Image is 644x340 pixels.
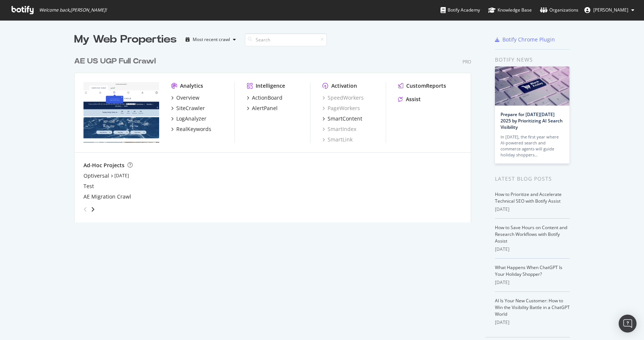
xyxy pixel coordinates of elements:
a: RealKeywords [171,125,211,133]
div: AE US UGP Full Crawl [74,56,156,67]
div: Organizations [540,6,578,14]
a: SmartLink [322,136,353,143]
div: [DATE] [495,319,570,326]
a: SmartIndex [322,125,356,133]
div: Most recent crawl [193,37,230,42]
a: Optiversal [83,172,109,180]
div: Intelligence [256,82,285,90]
a: LogAnalyzer [171,115,206,122]
div: Analytics [180,82,203,90]
a: SpeedWorkers [322,94,364,102]
a: AE Migration Crawl [83,193,131,200]
a: Test [83,183,94,190]
a: AE US UGP Full Crawl [74,56,159,67]
div: angle-left [80,203,90,215]
div: RealKeywords [176,125,211,133]
a: PageWorkers [322,105,360,112]
div: Botify news [495,56,570,64]
a: Overview [171,94,199,102]
div: Botify Academy [441,6,480,14]
span: Melanie Vadney [593,7,628,13]
div: Overview [176,94,199,102]
a: SiteCrawler [171,105,205,112]
img: Prepare for Black Friday 2025 by Prioritizing AI Search Visibility [495,66,569,106]
div: My Web Properties [74,32,177,47]
div: angle-right [90,206,95,213]
div: Botify Chrome Plugin [502,36,555,43]
div: Assist [406,96,421,103]
a: [DATE] [114,172,129,179]
img: www.ae.com [83,82,159,143]
div: AlertPanel [252,105,278,112]
div: [DATE] [495,206,570,213]
div: In [DATE], the first year where AI-powered search and commerce agents will guide holiday shoppers… [501,134,564,158]
div: ActionBoard [252,94,282,102]
div: Ad-Hoc Projects [83,162,124,169]
button: [PERSON_NAME] [578,4,640,16]
div: CustomReports [406,82,446,90]
a: Prepare for [DATE][DATE] 2025 by Prioritizing AI Search Visibility [501,111,563,130]
a: Assist [398,96,421,103]
div: SiteCrawler [176,105,205,112]
a: Botify Chrome Plugin [495,36,555,43]
a: How to Prioritize and Accelerate Technical SEO with Botify Assist [495,191,562,204]
a: What Happens When ChatGPT Is Your Holiday Shopper? [495,264,562,277]
a: CustomReports [398,82,446,90]
a: AI Is Your New Customer: How to Win the Visibility Battle in a ChatGPT World [495,297,570,317]
a: AlertPanel [247,105,278,112]
div: [DATE] [495,279,570,286]
div: LogAnalyzer [176,115,206,122]
div: Latest Blog Posts [495,175,570,183]
div: Activation [331,82,357,90]
a: How to Save Hours on Content and Research Workflows with Botify Assist [495,224,567,244]
div: SmartContent [328,115,362,122]
div: Pro [463,59,471,65]
div: [DATE] [495,246,570,253]
div: grid [74,47,477,222]
div: Open Intercom Messenger [619,315,637,333]
a: ActionBoard [247,94,282,102]
span: Welcome back, [PERSON_NAME] ! [39,7,107,13]
input: Search [245,33,327,46]
button: Most recent crawl [183,34,239,46]
a: SmartContent [322,115,362,122]
div: Knowledge Base [488,6,532,14]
